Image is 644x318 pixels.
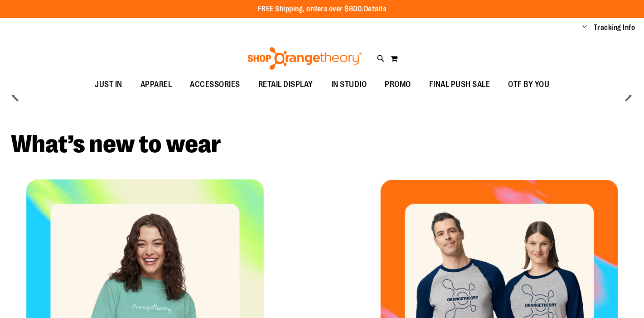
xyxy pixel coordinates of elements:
a: FINAL PUSH SALE [420,74,499,95]
span: PROMO [385,74,411,95]
span: JUST IN [95,74,122,95]
a: OTF BY YOU [499,74,558,95]
a: APPAREL [131,74,181,95]
a: IN STUDIO [322,74,376,95]
h2: What’s new to wear [11,132,633,157]
span: OTF BY YOU [508,74,549,95]
button: Account menu [582,23,587,32]
span: APPAREL [140,74,172,95]
span: IN STUDIO [331,74,367,95]
a: RETAIL DISPLAY [249,74,322,95]
a: ACCESSORIES [181,74,249,95]
p: FREE Shipping, orders over $600. [258,4,387,14]
img: Shop Orangetheory [246,47,363,70]
a: Tracking Info [594,23,635,33]
a: PROMO [376,74,420,95]
button: next [619,87,637,105]
span: FINAL PUSH SALE [429,74,490,95]
span: ACCESSORIES [190,74,240,95]
a: JUST IN [86,74,131,95]
button: prev [7,87,25,105]
span: RETAIL DISPLAY [258,74,313,95]
a: Details [364,5,387,13]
